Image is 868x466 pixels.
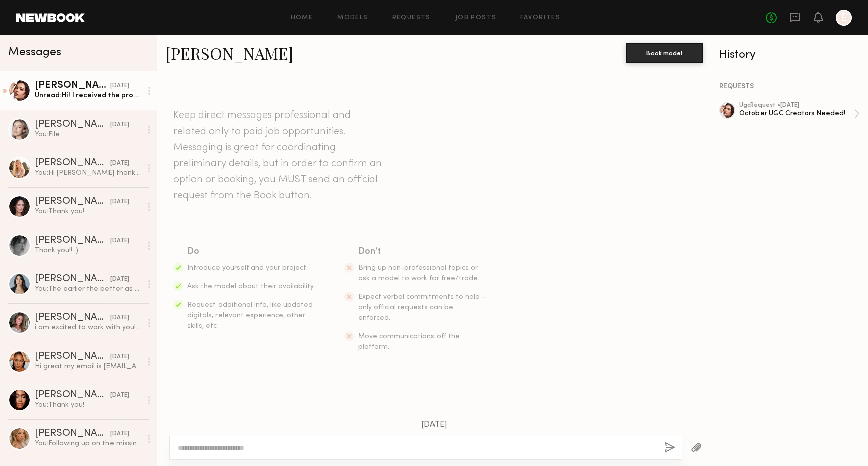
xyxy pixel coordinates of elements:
[836,10,852,26] a: E
[187,302,313,329] span: Request additional info, like updated digitals, relevant experience, other skills, etc.
[337,15,368,21] a: Models
[35,120,110,130] div: [PERSON_NAME]
[358,333,460,351] span: Move communications off the platform.
[8,47,61,58] span: Messages
[110,313,129,323] div: [DATE]
[187,283,315,290] span: Ask the model about their availability.
[35,207,142,216] div: You: Thank you!
[35,284,142,294] div: You: The earlier the better as content was due on 9.10, thank you!
[35,400,142,410] div: You: Thank you!
[110,236,129,246] div: [DATE]
[35,246,142,255] div: Thank you!! :)
[739,109,854,119] div: October UGC Creators Needed!
[35,130,142,139] div: You: File
[35,197,110,207] div: [PERSON_NAME]
[719,49,860,61] div: History
[421,421,447,429] span: [DATE]
[455,15,497,21] a: Job Posts
[35,274,110,284] div: [PERSON_NAME]
[110,159,129,168] div: [DATE]
[35,429,110,439] div: [PERSON_NAME]
[110,275,129,284] div: [DATE]
[110,352,129,362] div: [DATE]
[719,83,860,90] div: REQUESTS
[626,43,703,63] button: Book model
[392,15,431,21] a: Requests
[165,42,293,64] a: [PERSON_NAME]
[35,313,110,323] div: [PERSON_NAME]
[187,245,316,259] div: Do
[110,81,129,91] div: [DATE]
[35,81,110,91] div: [PERSON_NAME]
[35,323,142,332] div: i am excited to work with you!💖
[35,91,142,100] div: Unread: Hi! I received the products and am just waiting on a brief! Thanks :)
[35,158,110,168] div: [PERSON_NAME]
[187,265,308,271] span: Introduce yourself and your project.
[173,107,384,204] header: Keep direct messages professional and related only to paid job opportunities. Messaging is great ...
[35,236,110,246] div: [PERSON_NAME]
[110,120,129,130] div: [DATE]
[626,48,703,57] a: Book model
[35,390,110,400] div: [PERSON_NAME]
[35,352,110,362] div: [PERSON_NAME]
[520,15,560,21] a: Favorites
[35,362,142,371] div: Hi great my email is [EMAIL_ADDRESS][DOMAIN_NAME]
[110,391,129,400] div: [DATE]
[291,15,313,21] a: Home
[35,168,142,178] div: You: Hi [PERSON_NAME] thanks for sending! Unfortunately need to ask for a revision as we’re looki...
[110,429,129,439] div: [DATE]
[358,245,487,259] div: Don’t
[739,102,854,109] div: ugc Request • [DATE]
[358,294,485,321] span: Expect verbal commitments to hold - only official requests can be enforced.
[35,439,142,448] div: You: Following up on the missing content, thank you!
[739,102,860,126] a: ugcRequest •[DATE]October UGC Creators Needed!
[110,197,129,207] div: [DATE]
[358,265,479,282] span: Bring up non-professional topics or ask a model to work for free/trade.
